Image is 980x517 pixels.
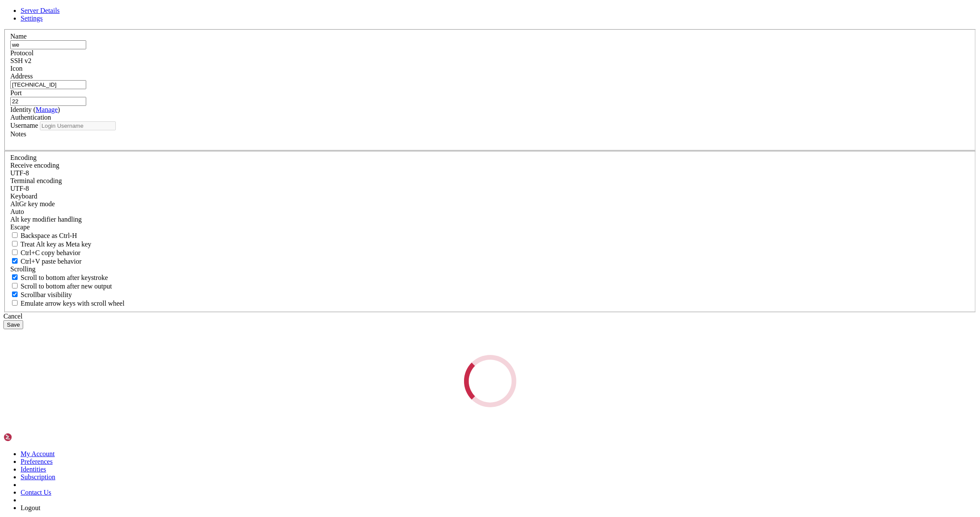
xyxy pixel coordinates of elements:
div: Loading... [458,349,522,413]
input: Emulate arrow keys with scroll wheel [12,300,18,306]
a: Preferences [21,458,53,465]
span: Emulate arrow keys with scroll wheel [21,300,124,307]
label: Keyboard [10,192,37,200]
span: Treat Alt key as Meta key [21,240,91,248]
label: The vertical scrollbar mode. [10,291,72,298]
a: Identities [21,466,46,473]
input: Port Number [10,97,86,106]
label: Ctrl+V pastes if true, sends ^V to host if false. Ctrl+Shift+V sends ^V to host if true, pastes i... [10,258,81,265]
label: If true, the backspace should send BS ('\x08', aka ^H). Otherwise the backspace key should send '... [10,232,77,239]
input: Treat Alt key as Meta key [12,241,18,246]
input: Ctrl+C copy behavior [12,249,18,255]
input: Host Name or IP [10,80,86,89]
x-row: Connecting [TECHNICAL_ID]... [3,3,869,11]
label: The default terminal encoding. ISO-2022 enables character map translations (like graphics maps). ... [10,177,62,184]
label: Set the expected encoding for data received from the host. If the encodings do not match, visual ... [10,200,55,207]
label: Set the expected encoding for data received from the host. If the encodings do not match, visual ... [10,162,59,169]
span: Scroll to bottom after keystroke [21,274,108,281]
a: My Account [21,450,55,457]
label: Controls how the Alt key is handled. Escape: Send an ESC prefix. 8-Bit: Add 128 to the typed char... [10,216,82,223]
a: Contact Us [21,489,51,496]
span: Auto [10,208,24,215]
a: Server Details [21,7,60,14]
div: Escape [10,223,970,231]
label: Identity [10,106,60,113]
label: Port [10,89,22,96]
input: Login Username [40,121,116,130]
label: Whether the Alt key acts as a Meta key or as a distinct Alt key. [10,240,91,248]
label: Address [10,72,33,80]
a: Logout [21,504,40,511]
span: UTF-8 [10,169,29,177]
input: Scroll to bottom after new output [12,283,18,289]
label: Scroll to bottom after new output. [10,283,112,290]
button: Save [3,320,23,329]
span: SSH v2 [10,57,31,64]
div: (0, 1) [3,11,7,18]
a: Settings [21,15,43,22]
a: Subscription [21,473,55,481]
label: Ctrl-C copies if true, send ^C to host if false. Ctrl-Shift-C sends ^C to host if true, copies if... [10,249,81,256]
span: Ctrl+V paste behavior [21,258,81,265]
span: Scrollbar visibility [21,291,72,298]
span: ( ) [33,106,60,113]
div: Auto [10,208,970,216]
input: Scrollbar visibility [12,292,18,297]
label: Username [10,122,38,129]
input: Ctrl+V paste behavior [12,258,18,264]
span: UTF-8 [10,185,29,192]
label: Icon [10,65,22,72]
input: Server Name [10,40,86,49]
label: Protocol [10,49,33,57]
label: Authentication [10,114,51,121]
span: Scroll to bottom after new output [21,283,112,290]
div: UTF-8 [10,169,970,177]
label: Whether to scroll to the bottom on any keystroke. [10,274,108,281]
div: UTF-8 [10,185,970,192]
span: Escape [10,223,30,231]
label: When using the alternative screen buffer, and DECCKM (Application Cursor Keys) is active, mouse w... [10,300,124,307]
label: Encoding [10,154,36,161]
input: Scroll to bottom after keystroke [12,274,18,280]
input: Backspace as Ctrl-H [12,232,18,238]
label: Name [10,33,27,40]
img: Shellngn [3,433,53,442]
span: Backspace as Ctrl-H [21,232,77,239]
label: Scrolling [10,265,36,273]
a: Manage [36,106,58,113]
label: Notes [10,130,26,138]
div: Cancel [3,313,977,320]
div: SSH v2 [10,57,970,65]
span: Ctrl+C copy behavior [21,249,81,256]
